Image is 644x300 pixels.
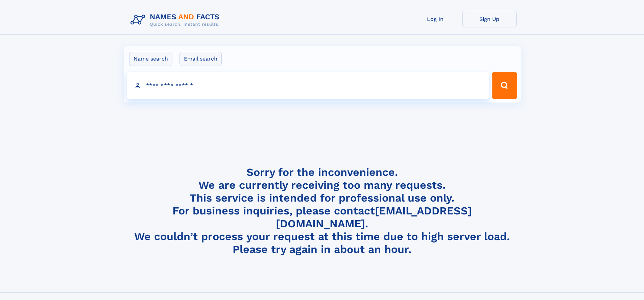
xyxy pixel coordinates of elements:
[128,166,517,256] h4: Sorry for the inconvenience. We are currently receiving too many requests. This service is intend...
[408,11,462,27] a: Log In
[180,52,222,66] label: Email search
[127,72,489,99] input: search input
[462,11,517,27] a: Sign Up
[492,72,517,99] button: Search Button
[276,204,472,230] a: [EMAIL_ADDRESS][DOMAIN_NAME]
[128,11,225,29] img: Logo Names and Facts
[129,52,172,66] label: Name search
